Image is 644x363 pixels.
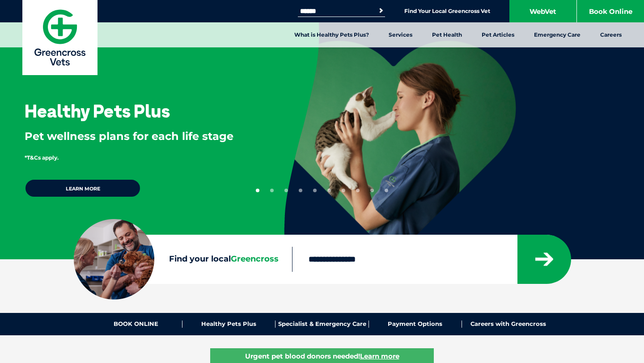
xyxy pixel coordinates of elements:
[25,129,255,144] p: Pet wellness plans for each life stage
[369,321,462,328] a: Payment Options
[284,189,288,192] button: 3 of 10
[25,179,141,198] a: Learn more
[379,22,422,47] a: Services
[182,321,275,328] a: Healthy Pets Plus
[313,189,317,192] button: 5 of 10
[327,189,331,192] button: 6 of 10
[472,22,524,47] a: Pet Articles
[299,189,302,192] button: 4 of 10
[360,352,399,360] u: Learn more
[25,154,59,161] span: *T&Cs apply.
[256,189,259,192] button: 1 of 10
[74,253,292,266] label: Find your local
[377,6,386,15] button: Search
[590,22,631,47] a: Careers
[404,8,490,15] a: Find Your Local Greencross Vet
[231,254,279,264] span: Greencross
[89,321,182,328] a: BOOK ONLINE
[385,189,388,192] button: 10 of 10
[370,189,374,192] button: 9 of 10
[25,102,170,120] h3: Healthy Pets Plus
[462,321,555,328] a: Careers with Greencross
[270,189,274,192] button: 2 of 10
[284,22,379,47] a: What is Healthy Pets Plus?
[342,189,345,192] button: 7 of 10
[422,22,472,47] a: Pet Health
[275,321,369,328] a: Specialist & Emergency Care
[524,22,590,47] a: Emergency Care
[356,189,360,192] button: 8 of 10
